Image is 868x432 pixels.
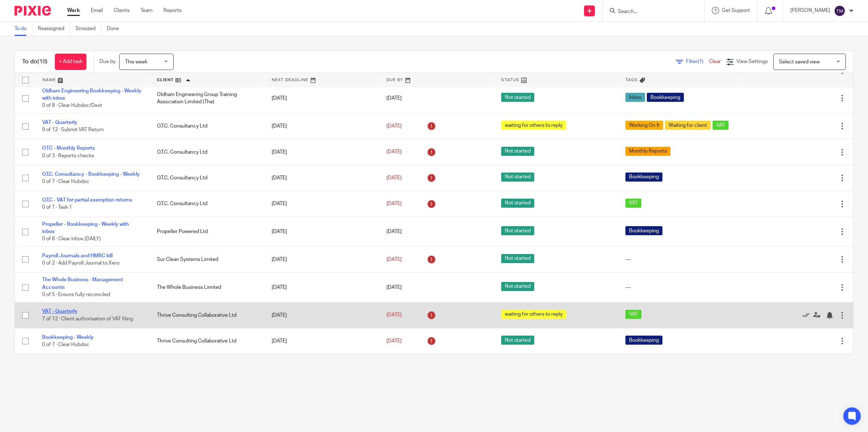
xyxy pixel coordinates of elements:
[264,139,379,165] td: [DATE]
[42,103,102,108] span: 0 of 8 · Clear Hubdoc/Dext
[386,313,402,318] span: [DATE]
[42,120,77,125] a: VAT - Quarterly
[686,59,709,64] span: Filter
[67,7,80,14] a: Work
[501,336,534,345] span: Not started
[22,58,48,66] h1: To do
[698,59,703,64] span: (1)
[150,273,264,302] td: The Whole Business Limited
[42,146,95,151] a: OTC - Monthly Reports
[501,226,534,235] span: Not started
[386,175,402,180] span: [DATE]
[625,226,662,235] span: Bookkeeping
[501,173,534,182] span: Not started
[42,237,101,242] span: 0 of 8 · Clear inbox (DAILY)
[386,229,402,234] span: [DATE]
[501,310,566,319] span: waiting for others to reply
[625,336,662,345] span: Bookkeeping
[42,316,133,321] span: 7 of 12 · Client authorisation of VAT filing
[386,201,402,206] span: [DATE]
[501,199,534,208] span: Not started
[76,22,101,36] a: Snoozed
[617,9,682,15] input: Search
[42,335,94,340] a: Bookkeeping - Weekly
[501,121,566,130] span: waiting for others to reply
[264,191,379,217] td: [DATE]
[501,254,534,263] span: Not started
[709,59,721,64] a: Clear
[141,7,153,14] a: Team
[150,246,264,272] td: Sur Clean Systems Limited
[150,83,264,113] td: Oldham Engineering Group Training Association Limited (The)
[386,257,402,262] span: [DATE]
[38,22,70,36] a: Reassigned
[264,273,379,302] td: [DATE]
[42,309,77,314] a: VAT - Quarterly
[625,93,645,102] span: Inbox
[501,282,534,291] span: Not started
[150,217,264,246] td: Propeller Powered Ltd
[264,246,379,272] td: [DATE]
[713,121,729,130] span: VAT
[779,59,820,65] span: Select saved view
[386,149,402,154] span: [DATE]
[386,124,402,129] span: [DATE]
[42,205,72,210] span: 0 of 1 · Task 1
[625,147,670,156] span: Monthly Reports
[625,121,663,130] span: Working On It
[625,256,731,263] div: ---
[42,342,89,347] span: 0 of 7 · Clear Hubdoc
[55,54,86,70] a: + Add task
[42,222,129,234] a: Propeller - Bookkeeping - Weekly with inbox
[625,310,641,319] span: VAT
[42,127,104,132] span: 9 of 12 · Submit VAT Return
[264,302,379,328] td: [DATE]
[264,328,379,354] td: [DATE]
[15,22,32,36] a: To do
[386,338,402,344] span: [DATE]
[722,8,750,13] span: Get Support
[150,165,264,191] td: O.T.C. Consultancy Ltd
[802,312,813,319] a: Mark as done
[150,302,264,328] td: Thrive Consulting Collaborative Ltd
[264,217,379,246] td: [DATE]
[386,96,402,101] span: [DATE]
[625,199,641,208] span: VAT
[625,284,731,291] div: ---
[107,22,125,36] a: Done
[625,173,662,182] span: Bookkeeping
[150,191,264,217] td: O.T.C. Consultancy Ltd
[37,59,48,65] span: (18)
[501,147,534,156] span: Not started
[42,179,89,184] span: 0 of 7 · Clear Hubdoc
[150,328,264,354] td: Thrive Consulting Collaborative Ltd
[42,172,140,177] a: O.T.C. Consultancy - Bookkeeping - Weekly
[91,7,103,14] a: Email
[665,121,711,130] span: Waiting for client
[501,93,534,102] span: Not started
[42,277,123,290] a: The Whole Business - Management Accounts
[42,153,94,158] span: 0 of 3 · Reports checks
[790,7,830,14] p: [PERSON_NAME]
[834,5,845,17] img: svg%3E
[114,7,130,14] a: Clients
[100,58,115,65] p: Due by
[647,93,684,102] span: Bookkeeping
[125,59,147,65] span: This week
[150,139,264,165] td: O.T.C. Consultancy Ltd
[386,285,402,290] span: [DATE]
[150,113,264,139] td: O.T.C. Consultancy Ltd
[163,7,182,14] a: Reports
[42,261,119,266] span: 0 of 2 · Add Payroll Journal to Xero
[737,59,768,64] span: View Settings
[42,198,132,203] a: O.T.C - VAT for partial exemption returns
[264,165,379,191] td: [DATE]
[264,113,379,139] td: [DATE]
[42,253,113,258] a: Payroll Journals and HMRC bill
[264,83,379,113] td: [DATE]
[42,292,110,297] span: 0 of 5 · Ensure fully reconciled
[42,88,141,101] a: Oldham Engineering Bookkeeping - Weekly with inbox
[625,78,638,82] span: Tags
[15,6,51,16] img: Pixie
